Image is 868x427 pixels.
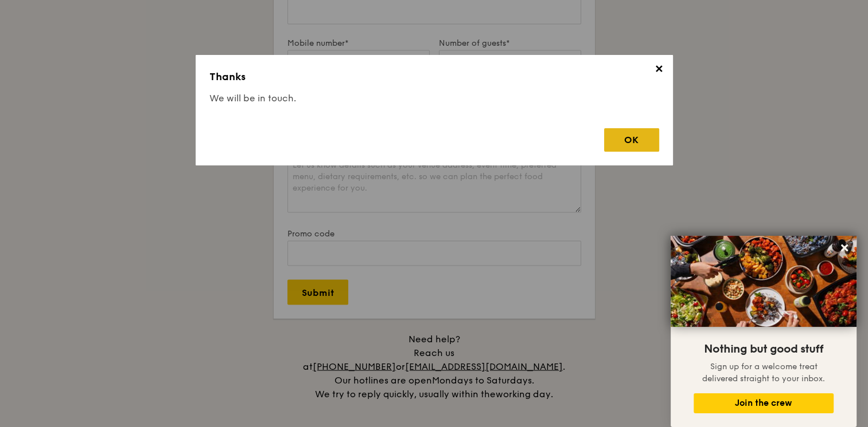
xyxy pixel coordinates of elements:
span: ✕ [651,63,667,79]
h4: We will be in touch. [209,92,659,105]
div: OK [604,128,659,152]
span: Sign up for a welcome treat delivered straight to your inbox. [702,362,825,383]
h3: Thanks [209,69,659,85]
span: Nothing but good stuff [704,342,823,356]
button: Join the crew [694,393,834,413]
button: Close [835,239,854,257]
img: DSC07876-Edit02-Large.jpeg [671,236,857,327]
